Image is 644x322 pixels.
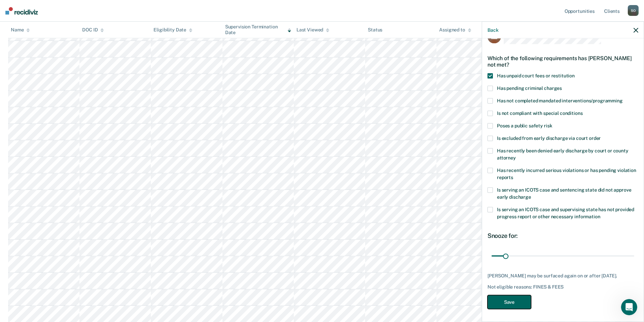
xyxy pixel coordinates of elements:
div: Snooze for: [487,232,638,239]
div: Eligibility Date [153,27,192,33]
button: Back [487,27,498,33]
span: Poses a public safety risk [497,123,552,128]
div: Assigned to [439,27,471,33]
div: Last Viewed [296,27,329,33]
span: Has unpaid court fees or restitution [497,73,575,78]
div: Not eligible reasons: FINES & FEES [487,284,638,290]
div: Which of the following requirements has [PERSON_NAME] not met? [487,49,638,73]
span: Has pending criminal charges [497,85,562,91]
span: Is excluded from early discharge via court order [497,135,601,141]
span: Is not compliant with special conditions [497,110,582,116]
span: Has recently been denied early discharge by court or county attorney [497,148,628,160]
span: Has not completed mandated interventions/programming [497,98,623,103]
div: Status [368,27,382,33]
div: S O [628,5,639,16]
span: Is serving an ICOTS case and sentencing state did not approve early discharge [497,187,631,199]
button: Save [487,295,531,309]
img: Recidiviz [5,7,38,15]
div: [PERSON_NAME] may be surfaced again on or after [DATE]. [487,273,638,278]
div: Name [11,27,30,33]
iframe: Intercom live chat [621,299,637,315]
div: Supervision Termination Date [225,24,291,35]
span: Is serving an ICOTS case and supervising state has not provided progress report or other necessar... [497,206,634,219]
span: Has recently incurred serious violations or has pending violation reports [497,167,636,180]
div: DOC ID [82,27,104,33]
